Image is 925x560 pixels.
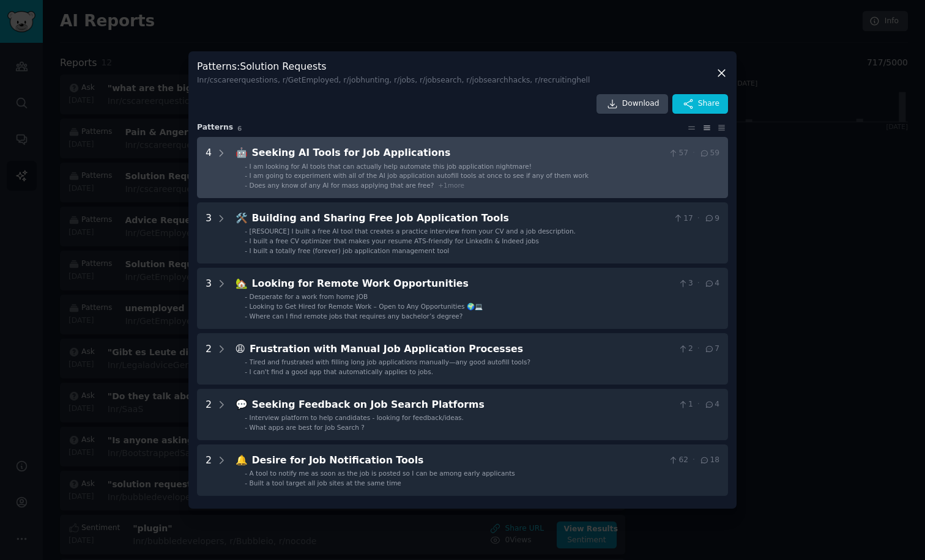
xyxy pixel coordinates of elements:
[438,182,464,189] span: + 1 more
[245,181,247,190] div: -
[704,399,719,410] span: 4
[704,213,719,224] span: 9
[206,276,212,320] div: 3
[693,455,695,466] span: ·
[245,162,247,171] div: -
[245,302,247,311] div: -
[668,148,688,159] span: 57
[672,94,728,114] button: Share
[252,276,674,292] div: Looking for Remote Work Opportunities
[206,211,212,255] div: 3
[250,247,450,254] span: I built a totally free (forever) job application management tool
[250,237,539,245] span: I built a free CV optimizer that makes your resume ATS-friendly for LinkedIn & Indeed jobs
[252,453,664,468] div: Desire for Job Notification Tools
[250,414,464,421] span: Interview platform to help candidates - looking for feedback/ideas.
[245,358,247,366] div: -
[250,368,433,375] span: I can't find a good app that automatically applies to jobs.
[250,303,483,310] span: Looking to Get Hired for Remote Work – Open to Any Opportunities 🌍💻
[245,469,247,477] div: -
[252,397,674,413] div: Seeking Feedback on Job Search Platforms
[197,122,233,133] span: Pattern s
[206,342,212,376] div: 2
[206,397,212,432] div: 2
[699,455,719,466] span: 18
[693,148,695,159] span: ·
[250,479,401,487] span: Built a tool target all job sites at the same time
[197,60,590,86] h3: Patterns : Solution Requests
[678,344,693,355] span: 2
[236,278,248,289] span: 🏡
[250,293,368,300] span: Desperate for a work from home JOB
[250,163,532,170] span: I am looking for AI tools that can actually help automate this job application nightmare!
[697,213,700,224] span: ·
[668,455,688,466] span: 62
[704,278,719,289] span: 4
[245,312,247,320] div: -
[250,227,576,235] span: [RESOURCE] I built a free AI tool that creates a practice interview from your CV and a job descri...
[250,470,515,477] span: A tool to notify me as soon as the job is posted so I can be among early applicants
[673,213,693,224] span: 17
[245,237,247,245] div: -
[250,342,674,357] div: Frustration with Manual Job Application Processes
[252,211,669,226] div: Building and Sharing Free Job Application Tools
[697,278,700,289] span: ·
[252,146,664,161] div: Seeking AI Tools for Job Applications
[250,172,589,179] span: I am going to experiment with all of the AI job application autofill tools at once to see if any ...
[245,423,247,432] div: -
[678,278,693,289] span: 3
[245,171,247,180] div: -
[237,125,242,132] span: 6
[250,182,434,189] span: Does any know of any AI for mass applying that are free?
[245,367,247,376] div: -
[245,246,247,255] div: -
[245,479,247,487] div: -
[698,98,719,109] span: Share
[699,148,719,159] span: 59
[250,358,530,366] span: Tired and frustrated with filling long job applications manually—any good autofill tools?
[245,413,247,422] div: -
[245,292,247,301] div: -
[697,344,700,355] span: ·
[236,343,245,355] span: 😩
[596,94,668,114] a: Download
[236,454,248,466] span: 🔔
[236,399,248,410] span: 💬
[197,75,590,86] div: In r/cscareerquestions, r/GetEmployed, r/jobhunting, r/jobs, r/jobsearch, r/jobsearchhacks, r/rec...
[678,399,693,410] span: 1
[622,98,659,109] span: Download
[206,146,212,190] div: 4
[245,227,247,235] div: -
[697,399,700,410] span: ·
[704,344,719,355] span: 7
[206,453,212,487] div: 2
[236,212,248,224] span: 🛠️
[250,424,365,431] span: What apps are best for Job Search ?
[236,147,248,158] span: 🤖
[250,312,463,320] span: Where can I find remote jobs that requires any bachelor’s degree?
